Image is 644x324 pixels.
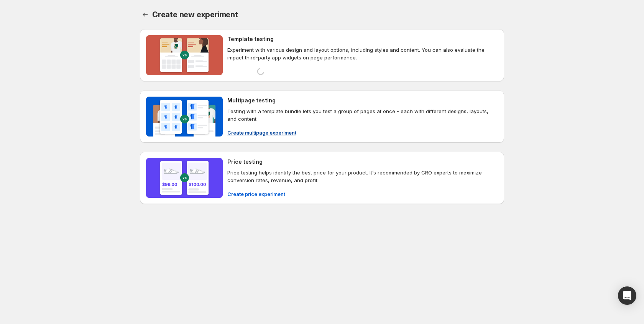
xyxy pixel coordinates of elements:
[227,107,498,123] p: Testing with a template bundle lets you test a group of pages at once - each with different desig...
[223,127,301,139] button: Create multipage experiment
[227,46,498,61] p: Experiment with various design and layout options, including styles and content. You can also eva...
[223,188,290,200] button: Create price experiment
[227,97,276,104] h4: Multipage testing
[146,97,223,137] img: Multipage testing
[140,9,151,20] button: Back
[618,286,636,305] div: Open Intercom Messenger
[152,10,238,19] span: Create new experiment
[227,158,263,166] h4: Price testing
[227,190,285,198] span: Create price experiment
[146,158,223,198] img: Price testing
[227,129,296,137] span: Create multipage experiment
[146,35,223,75] img: Template testing
[227,35,274,43] h4: Template testing
[227,169,498,184] p: Price testing helps identify the best price for your product. It’s recommended by CRO experts to ...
